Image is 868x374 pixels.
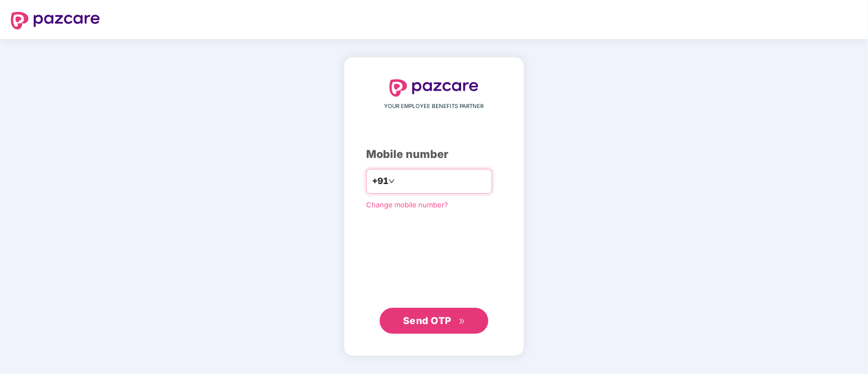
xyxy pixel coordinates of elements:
[366,200,448,209] a: Change mobile number?
[366,146,502,163] div: Mobile number
[403,315,451,326] span: Send OTP
[11,12,100,29] img: logo
[388,178,395,185] span: down
[372,174,388,188] span: +91
[385,102,484,111] span: YOUR EMPLOYEE BENEFITS PARTNER
[389,79,479,97] img: logo
[458,318,466,325] span: double-right
[380,308,488,334] button: Send OTPdouble-right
